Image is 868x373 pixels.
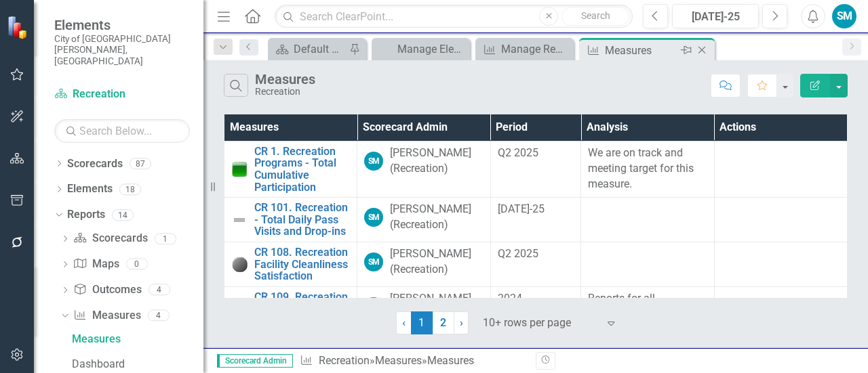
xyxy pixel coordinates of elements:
input: Search ClearPoint... [275,5,633,28]
a: Scorecards [67,156,123,172]
div: Dashboard [72,358,203,370]
a: Recreation [319,354,370,367]
p: We are on track and meeting target for this measure. [588,146,707,192]
img: On Target [231,161,248,177]
a: Manage Elements [375,41,467,58]
div: 2024 [498,291,574,307]
div: 18 [119,183,141,195]
td: Double-Click to Edit [714,141,847,197]
div: SM [364,253,383,271]
div: 4 [149,284,170,296]
div: Manage Elements [397,41,467,58]
div: » » [300,353,526,369]
div: Measures [605,42,677,59]
a: Recreation [54,87,190,102]
img: No Information [231,256,248,272]
a: Maps [73,257,119,272]
div: SM [364,297,383,316]
a: Measures [73,308,140,324]
div: Q2 2025 [498,146,574,161]
div: Default Grid [294,41,346,58]
button: Search [561,7,629,26]
span: › [460,316,463,329]
td: Double-Click to Edit [357,141,490,197]
div: Measures [72,333,203,345]
td: Double-Click to Edit [581,198,714,242]
span: Scorecard Admin [217,354,293,368]
span: ‹ [402,316,406,329]
div: 1 [155,233,176,244]
td: Double-Click to Edit Right Click for Context Menu [224,242,357,287]
a: 2 [433,311,454,334]
td: Double-Click to Edit [714,242,847,287]
span: Search [581,10,610,21]
div: Q2 2025 [498,246,574,262]
div: Manage Reports [501,41,570,58]
td: Double-Click to Edit [714,198,847,242]
a: Scorecards [73,231,147,246]
td: Double-Click to Edit Right Click for Context Menu [224,198,357,242]
a: Default Grid [271,41,346,58]
td: Double-Click to Edit [357,198,490,242]
a: CR 1. Recreation Programs - Total Cumulative Participation [254,146,350,193]
a: Manage Reports [479,41,570,58]
div: 0 [126,259,148,270]
div: Measures [427,354,474,367]
img: Not Defined [231,212,248,228]
a: Measures [68,328,203,350]
a: CR 101. Recreation - Total Daily Pass Visits and Drop-ins [254,202,350,238]
div: Measures [255,72,315,87]
div: [PERSON_NAME] (Recreation) [390,246,483,278]
div: [DATE]-25 [677,9,754,25]
div: [PERSON_NAME] (Recreation) [390,146,483,177]
span: 1 [411,311,433,334]
span: Elements [54,17,190,33]
div: SM [364,208,383,227]
td: Double-Click to Edit [581,141,714,197]
a: Measures [375,354,422,367]
div: SM [364,152,383,171]
a: CR 108. Recreation Facility Cleanliness Satisfaction [254,246,350,282]
div: 87 [130,158,151,169]
div: [PERSON_NAME] (Recreation) [390,291,483,322]
a: CR 109. Recreation Retention of Customers [254,291,350,327]
button: [DATE]-25 [672,4,759,28]
small: City of [GEOGRAPHIC_DATA][PERSON_NAME], [GEOGRAPHIC_DATA] [54,33,190,66]
td: Double-Click to Edit [581,242,714,287]
div: [PERSON_NAME] (Recreation) [390,202,483,233]
img: ClearPoint Strategy [7,16,31,39]
td: Double-Click to Edit [357,242,490,287]
a: Elements [67,181,113,197]
div: Recreation [255,87,315,97]
div: 14 [112,209,134,221]
div: [DATE]-25 [498,202,574,217]
input: Search Below... [54,119,190,143]
td: Double-Click to Edit Right Click for Context Menu [224,141,357,197]
a: Reports [67,207,105,223]
a: Outcomes [73,282,141,298]
button: SM [832,4,856,28]
div: 4 [148,309,170,321]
